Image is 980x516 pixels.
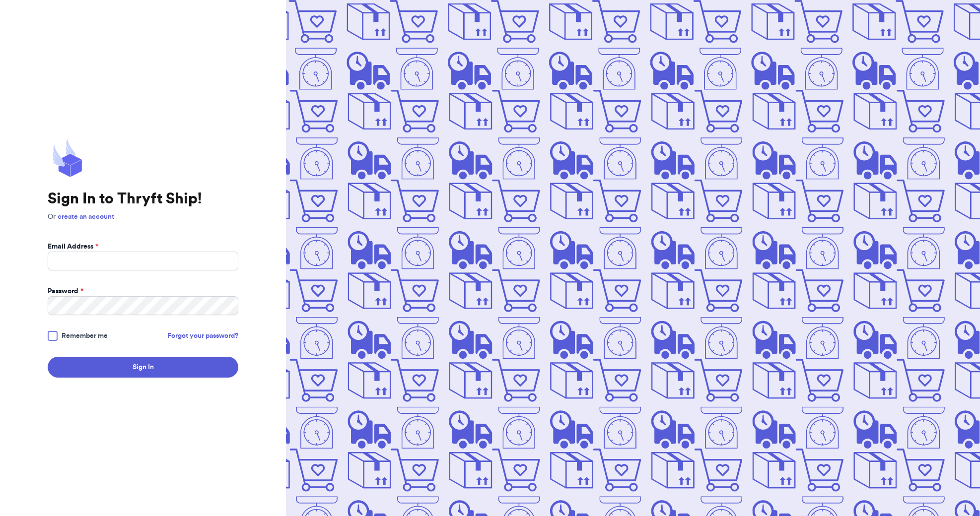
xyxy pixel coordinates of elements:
[48,212,238,222] p: Or
[48,190,238,208] h1: Sign In to Thryft Ship!
[62,331,108,341] span: Remember me
[48,286,83,296] label: Password
[58,213,114,220] a: create an account
[48,357,238,378] button: Sign In
[167,331,238,341] a: Forgot your password?
[48,242,98,252] label: Email Address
